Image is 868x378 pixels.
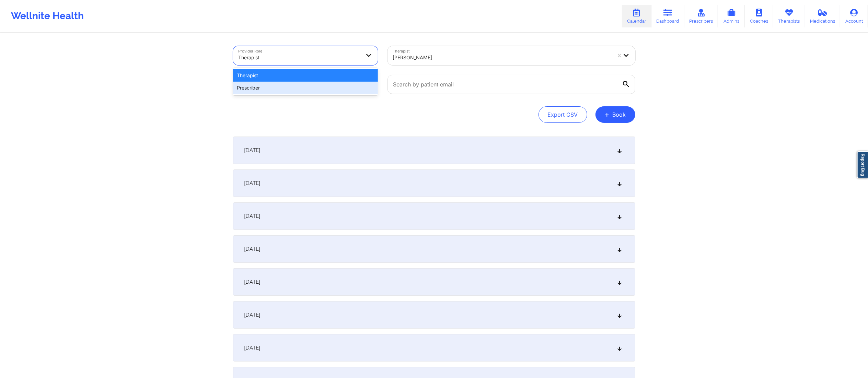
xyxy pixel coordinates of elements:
div: Prescriber [233,82,378,94]
a: Medications [805,5,841,27]
span: [DATE] [244,180,261,187]
input: Search by patient email [387,75,635,94]
span: [DATE] [244,147,261,154]
span: [DATE] [244,213,261,220]
a: Prescribers [684,5,718,27]
div: [PERSON_NAME] [393,50,611,65]
div: Therapist [239,50,361,65]
a: Calendar [622,5,651,27]
a: Report Bug [857,151,868,178]
span: + [605,113,610,116]
a: Coaches [745,5,773,27]
button: +Book [595,106,635,123]
a: Therapists [773,5,805,27]
a: Dashboard [651,5,684,27]
span: [DATE] [244,246,261,252]
a: Account [840,5,868,27]
a: Admins [718,5,745,27]
span: [DATE] [244,311,261,318]
span: [DATE] [244,344,261,351]
div: Therapist [233,69,378,82]
span: [DATE] [244,279,261,285]
button: Export CSV [539,106,587,123]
